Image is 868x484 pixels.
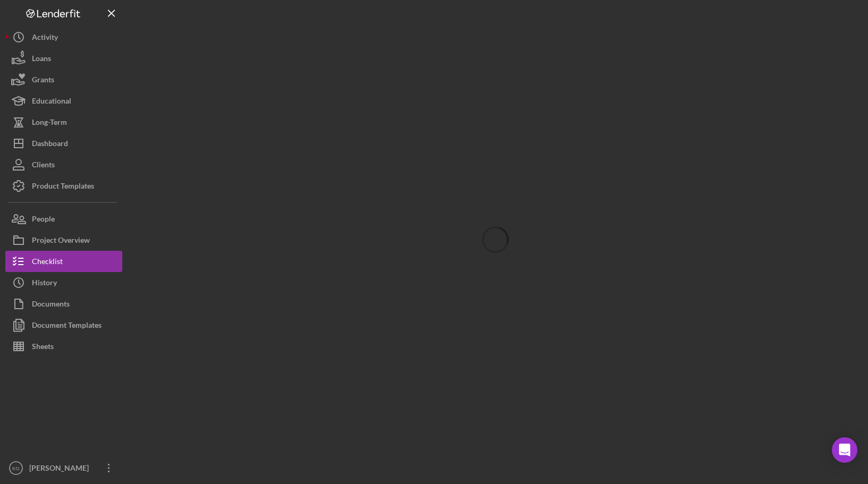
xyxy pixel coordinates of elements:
button: Grants [5,69,122,90]
div: Loans [32,48,51,72]
button: Dashboard [5,133,122,154]
div: Dashboard [32,133,68,157]
button: Documents [5,293,122,315]
div: Documents [32,293,70,317]
div: Document Templates [32,315,102,338]
button: History [5,272,122,293]
div: History [32,272,57,296]
button: Project Overview [5,230,122,251]
div: People [32,208,55,232]
button: Product Templates [5,175,122,197]
button: Educational [5,90,122,112]
button: Document Templates [5,315,122,336]
text: KG [12,465,20,471]
button: Loans [5,48,122,69]
div: Sheets [32,336,54,360]
div: Clients [32,154,55,178]
button: Clients [5,154,122,175]
div: Long-Term [32,112,67,135]
button: People [5,208,122,230]
div: Grants [32,69,54,93]
button: Checklist [5,251,122,272]
button: Activity [5,27,122,48]
button: Long-Term [5,112,122,133]
div: Checklist [32,251,63,275]
div: Product Templates [32,175,94,199]
div: Open Intercom Messenger [832,437,857,463]
button: Sheets [5,336,122,357]
button: KG[PERSON_NAME] [5,457,122,479]
div: [PERSON_NAME] [27,457,96,481]
div: Project Overview [32,230,90,253]
div: Educational [32,90,71,114]
div: Activity [32,27,58,50]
